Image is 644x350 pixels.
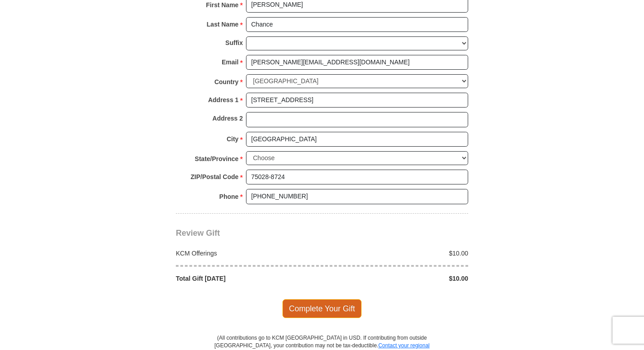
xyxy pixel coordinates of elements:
[195,153,238,165] strong: State/Province
[219,190,239,203] strong: Phone
[282,299,362,318] span: Complete Your Gift
[322,274,473,283] div: $10.00
[171,249,322,258] div: KCM Offerings
[207,18,239,31] strong: Last Name
[227,133,238,145] strong: City
[212,112,243,125] strong: Address 2
[191,171,239,183] strong: ZIP/Postal Code
[176,229,220,238] span: Review Gift
[222,56,238,68] strong: Email
[225,36,243,49] strong: Suffix
[322,249,473,258] div: $10.00
[215,76,239,88] strong: Country
[208,94,239,106] strong: Address 1
[171,274,322,283] div: Total Gift [DATE]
